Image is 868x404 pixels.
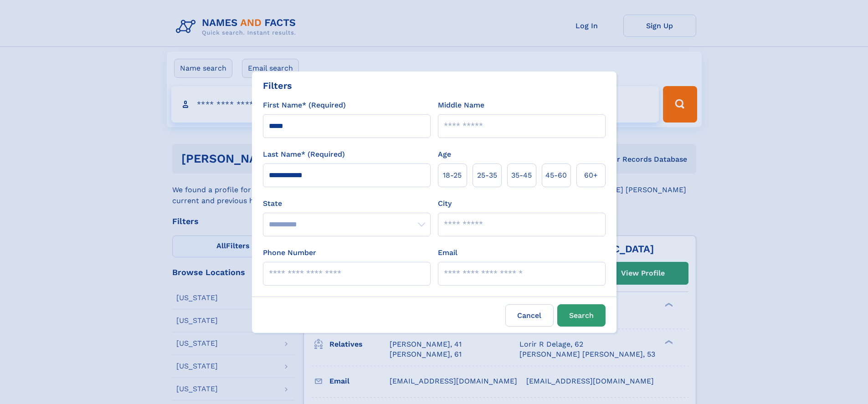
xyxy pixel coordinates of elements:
label: Phone Number [263,247,316,258]
span: 25‑35 [477,170,497,181]
label: First Name* (Required) [263,100,346,111]
label: City [438,198,452,209]
span: 35‑45 [511,170,532,181]
div: Filters [263,79,292,92]
span: 18‑25 [443,170,462,181]
label: Last Name* (Required) [263,149,345,160]
label: Age [438,149,451,160]
span: 45‑60 [545,170,567,181]
label: Email [438,247,457,258]
label: State [263,198,431,209]
span: 60+ [584,170,598,181]
button: Search [557,304,606,327]
label: Cancel [505,304,554,327]
label: Middle Name [438,100,484,111]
